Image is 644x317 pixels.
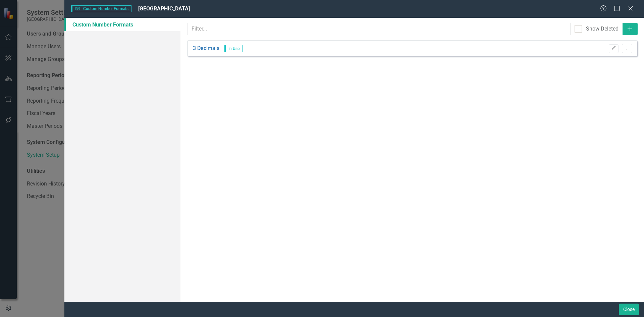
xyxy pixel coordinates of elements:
[187,23,571,35] input: Filter...
[193,45,219,52] a: 3 Decimals
[619,304,639,315] button: Close
[138,5,190,12] span: [GEOGRAPHIC_DATA]
[71,5,131,12] span: Custom Number Formats
[586,25,619,33] div: Show Deleted
[224,45,243,52] span: In Use
[64,18,180,31] a: Custom Number Formats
